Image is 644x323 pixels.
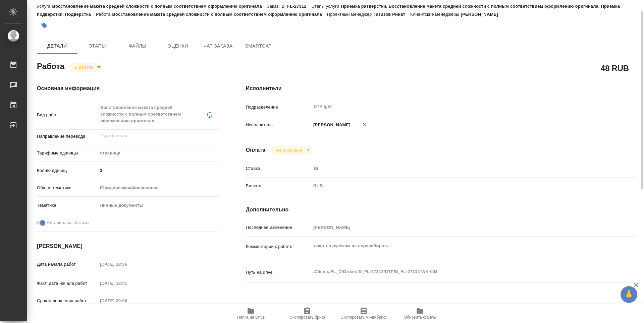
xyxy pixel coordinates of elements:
[47,219,89,226] span: Нотариальный заказ
[311,180,604,192] div: RUB
[37,150,98,156] p: Тарифные единицы
[100,132,203,140] input: Пустое поле
[357,117,372,132] button: Удалить исполнителя
[98,166,219,175] input: ✎ Введи что-нибудь
[246,165,311,172] p: Ставка
[98,259,156,269] input: Пустое поле
[392,304,448,323] button: Обновить файлы
[373,12,410,17] p: Газизов Ринат
[246,84,637,92] h4: Исполнители
[73,64,95,70] button: В работе
[37,261,98,268] p: Дата начала работ
[311,222,604,232] input: Пустое поле
[279,304,335,323] button: Скопировать бриф
[98,182,219,194] div: Юридическая/Финансовая
[461,12,503,17] p: [PERSON_NAME]
[327,12,373,17] p: Проектный менеджер
[37,4,52,9] p: Услуга
[237,315,265,320] span: Папка на Drive
[98,278,156,288] input: Пустое поле
[37,298,98,304] p: Срок завершения работ
[311,122,351,128] p: [PERSON_NAME]
[246,224,311,231] p: Последнее изменение
[311,240,604,252] textarea: текст на русском не перенабирать
[81,42,113,50] span: Этапы
[311,164,604,173] input: Пустое поле
[98,147,219,159] div: страница
[37,60,64,72] h2: Работа
[601,62,629,74] h2: 48 RUB
[312,4,341,9] p: Этапы услуги
[267,4,281,9] p: Заказ:
[37,202,98,209] p: Тематика
[246,146,266,154] h4: Оплата
[121,42,154,50] span: Файлы
[246,122,311,128] p: Исполнитель
[246,183,311,189] p: Валюта
[162,42,194,50] span: Оценки
[410,12,461,17] p: Клиентские менеджеры
[404,315,436,320] span: Обновить файлы
[623,287,635,302] span: 🙏
[37,18,52,33] button: Добавить тэг
[223,304,279,323] button: Папка на Drive
[289,315,325,320] span: Скопировать бриф
[37,84,219,92] h4: Основная информация
[69,63,103,72] div: В работе
[98,296,156,306] input: Пустое поле
[621,286,637,303] button: 🙏
[246,104,311,111] p: Подразделение
[340,315,386,320] span: Скопировать мини-бриф
[112,12,327,17] p: Восстановление макета средней сложности с полным соответствием оформлению оригинала
[37,242,219,250] h4: [PERSON_NAME]
[311,266,604,277] textarea: /Clients/FL_D/Orders/D_FL-27312/DTP/D_FL-27312-WK-004
[274,147,304,153] button: Не оплачена
[37,185,98,191] p: Общая тематика
[242,42,274,50] span: SmartCat
[246,269,311,276] p: Путь на drive
[335,304,392,323] button: Скопировать мини-бриф
[246,243,311,250] p: Комментарий к работе
[41,42,73,50] span: Детали
[202,42,234,50] span: Чат заказа
[96,12,112,17] p: Работа
[37,133,98,140] p: Направление перевода
[246,206,637,214] h4: Дополнительно
[37,167,98,174] p: Кол-во единиц
[37,112,98,118] p: Вид работ
[37,280,98,287] p: Факт. дата начала работ
[271,146,312,155] div: В работе
[281,4,311,9] p: D_FL-27312
[52,4,267,9] p: Восстановление макета средней сложности с полным соответствием оформлению оригинала
[98,200,219,211] div: Личные документы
